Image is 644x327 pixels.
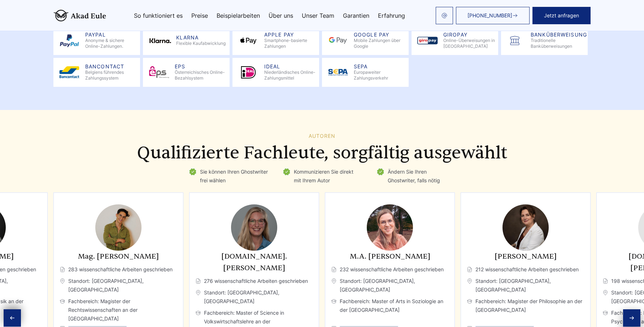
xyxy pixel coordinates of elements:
[302,13,334,18] a: Unser Team
[456,7,530,24] a: [PHONE_NUMBER]
[147,32,173,49] img: Klarna
[53,143,591,163] h2: Qualifizierte Fachleute, sorgfältig ausgewählt
[264,64,316,69] span: iDEAL
[282,167,362,185] li: Kommunizieren Sie direkt mit Ihrem Autor
[467,265,584,274] span: 212 wissenschaftliche Arbeiten geschrieben
[367,204,413,251] img: M.A. Julia Hartmann
[195,277,313,285] span: 276 wissenschaftliche Arbeiten geschrieben
[53,133,591,139] div: Autoren
[56,32,82,49] img: PayPal
[467,277,584,294] span: Standort: [GEOGRAPHIC_DATA], [GEOGRAPHIC_DATA]
[146,64,172,81] img: EPS
[378,13,405,18] a: Erfahrung
[376,167,456,185] li: Ändern Sie Ihren Ghostwriter, falls nötig
[531,32,587,38] span: Banküberweisung
[354,38,406,49] span: Mobile Zahlungen über Google
[264,32,316,38] span: Apple Pay
[134,13,183,18] a: So funktioniert es
[4,309,21,327] div: Previous slide
[85,69,137,81] span: Belgiens führendes Zahlungssystem
[343,13,369,18] a: Garantien
[191,13,208,18] a: Preise
[235,64,261,81] img: iDEAL
[414,32,440,49] img: GiroPay
[325,32,351,49] img: Google pay
[85,64,137,69] span: Bancontact
[441,13,447,18] img: email
[60,297,177,323] span: Fachbereich: Magister der Rechtswissenschaften an der [GEOGRAPHIC_DATA]
[188,167,268,185] li: Sie können Ihren Ghostwriter frei wählen
[235,32,261,49] img: Apple Pay
[231,204,277,251] img: M.Sc. Mila Liebermann
[175,69,227,81] span: Österreichisches Online-Bezahlsystem
[467,297,584,323] span: Fachbereich: Magister der Philosophie an der [GEOGRAPHIC_DATA]
[467,13,512,18] span: [PHONE_NUMBER]
[467,251,584,262] h3: [PERSON_NAME]
[195,251,313,274] h3: [DOMAIN_NAME]. [PERSON_NAME]
[443,38,495,49] span: Online-Überweisungen in [GEOGRAPHIC_DATA]
[176,35,226,41] span: Klarna
[325,64,351,81] img: SEPA
[269,13,293,18] a: Über uns
[95,204,142,251] img: Mag. Adrian Demir
[354,64,406,69] span: SEPA
[85,38,137,49] span: Anonyme & sichere Online-Zahlungen.
[264,69,316,81] span: Niederländisches Online-Zahlungsmittel
[53,10,106,21] img: logo
[175,64,227,69] span: EPS
[60,265,177,274] span: 283 wissenschaftliche Arbeiten geschrieben
[532,7,591,24] button: Jetzt anfragen
[531,38,587,49] span: Traditionelle Banküberweisungen
[264,38,316,49] span: Smartphone-basierte Zahlungen
[60,251,177,262] h3: Mag. [PERSON_NAME]
[195,288,313,306] span: Standort: [GEOGRAPHIC_DATA], [GEOGRAPHIC_DATA]
[331,251,449,262] h3: M.A. [PERSON_NAME]
[354,69,406,81] span: Europaweiter Zahlungsverkehr
[85,32,137,38] span: PayPal
[217,13,260,18] a: Beispielarbeiten
[502,33,528,48] img: Banküberweisung
[176,41,226,46] span: Flexible Kaufabwicklung
[331,277,449,294] span: Standort: [GEOGRAPHIC_DATA], [GEOGRAPHIC_DATA]
[56,64,82,81] img: Bancontact
[623,309,640,327] div: Next slide
[354,32,406,38] span: Google pay
[331,297,449,323] span: Fachbereich: Master of Arts in Soziologie an der [GEOGRAPHIC_DATA]
[443,32,495,38] span: GiroPay
[331,265,449,274] span: 232 wissenschaftliche Arbeiten geschrieben
[60,277,177,294] span: Standort: [GEOGRAPHIC_DATA], [GEOGRAPHIC_DATA]
[502,204,549,251] img: Dr. Eleanor Fischer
